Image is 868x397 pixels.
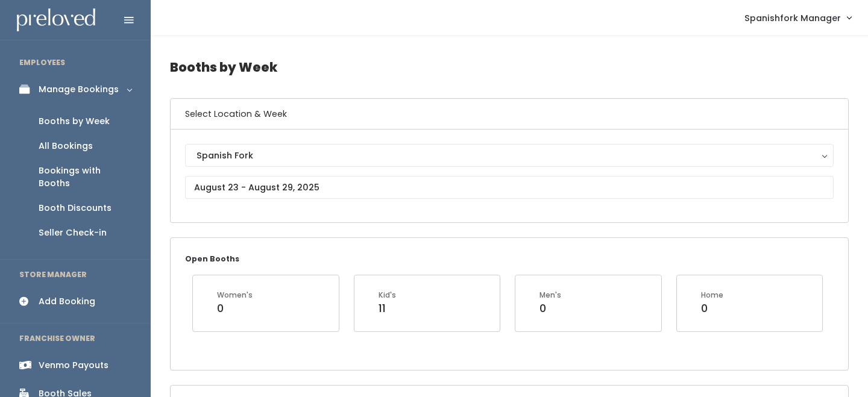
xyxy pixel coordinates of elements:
[39,140,93,152] div: All Bookings
[39,83,119,96] div: Manage Bookings
[39,359,108,372] div: Venmo Payouts
[197,149,822,162] div: Spanish Fork
[185,254,239,264] small: Open Booths
[217,290,253,301] div: Women's
[732,5,863,31] a: Spanishfork Manager
[17,8,95,32] img: preloved logo
[539,301,561,316] div: 0
[379,301,396,316] div: 11
[39,115,110,128] div: Booths by Week
[39,202,112,214] div: Booth Discounts
[185,176,834,199] input: August 23 - August 29, 2025
[170,51,849,84] h4: Booths by Week
[39,164,131,190] div: Bookings with Booths
[539,290,561,301] div: Men's
[379,290,396,301] div: Kid's
[185,144,834,167] button: Spanish Fork
[171,99,848,130] h6: Select Location & Week
[744,11,841,25] span: Spanishfork Manager
[39,295,95,308] div: Add Booking
[701,290,723,301] div: Home
[701,301,723,316] div: 0
[217,301,253,316] div: 0
[39,227,107,239] div: Seller Check-in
